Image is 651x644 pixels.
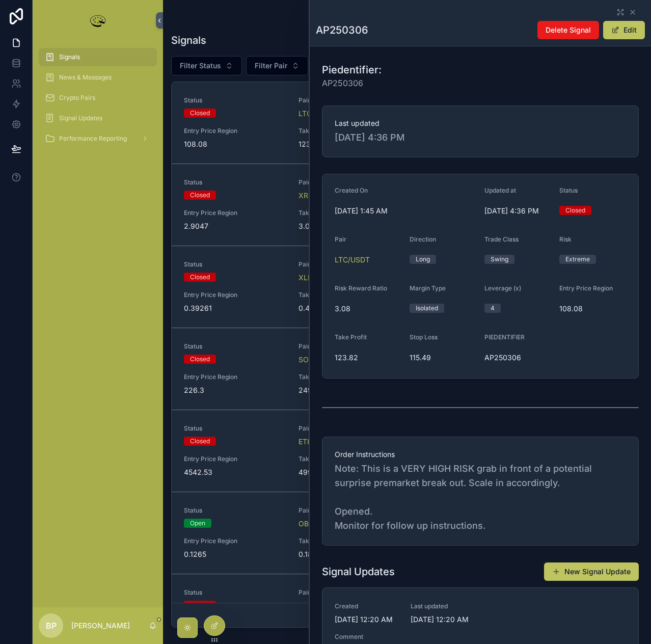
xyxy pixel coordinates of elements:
span: Status [184,260,286,269]
div: Extreme [565,255,590,264]
span: Status [184,506,286,515]
div: Closed [190,437,210,446]
div: Long [416,255,430,264]
span: Trade Class [484,235,519,243]
span: Delete Signal [546,25,591,35]
span: Entry Price Region [184,373,286,381]
span: Entry Price Region [184,537,286,545]
a: LTC/USDT [335,255,370,265]
h1: Piedentifier: [322,63,382,77]
span: Pair [299,178,401,186]
h1: Signals [171,33,206,47]
span: PIEDENTIFIER [484,333,525,341]
button: Delete Signal [537,21,599,39]
span: Risk [559,235,572,243]
span: AP250306 [322,77,382,89]
a: Performance Reporting [39,129,157,148]
a: StatusOpenPairOBOL/USDTUpdated at[DATE] 8:02 PMPIEDENTIFIERAP250315Entry Price Region0.1265Take P... [172,492,642,574]
span: Take Profit [299,373,401,381]
a: StatusClosedPairXRP/USDTUpdated at[DATE] 4:34 PMPIEDENTIFIERAP250307Entry Price Region2.9047Take ... [172,164,642,246]
a: XRP/USDT [299,191,335,201]
div: Closed [190,355,210,364]
span: Stop Loss [410,333,438,341]
a: XLM/USDT [299,273,336,283]
span: 123.82 [335,353,401,363]
button: Edit [603,21,645,39]
span: [DATE] 12:20 AM [411,614,474,625]
button: Select Button [246,56,308,75]
a: Signal Updates [39,109,157,127]
a: Signals [39,48,157,66]
span: Take Profit [299,127,401,135]
span: Take Profit [299,291,401,299]
span: Status [184,342,286,351]
span: Entry Price Region [184,127,286,135]
span: 0.447 [299,303,401,313]
span: Filter Pair [255,61,287,71]
span: Status [184,424,286,433]
span: Pair [299,260,401,269]
a: StatusClosedPairLTC/USDTUpdated at[DATE] 4:36 PMPIEDENTIFIERAP250306Entry Price Region108.08Take ... [172,82,642,164]
a: BTC/USDT [299,601,334,611]
span: Pair [299,342,401,351]
span: 123.82 [299,139,401,149]
button: New Signal Update [544,562,639,581]
h1: Signal Updates [322,565,395,579]
img: App logo [88,12,108,29]
span: Status [184,96,286,104]
div: Closed [190,273,210,282]
span: Signals [59,53,80,61]
a: Crypto Pairs [39,89,157,107]
div: Swing [491,255,508,264]
div: Open [190,519,205,528]
span: Performance Reporting [59,135,127,143]
span: Entry Price Region [559,284,613,292]
span: 0.1265 [184,549,286,559]
span: Status [184,588,286,597]
span: Pair [299,506,401,515]
span: 2.9047 [184,221,286,231]
span: Note: This is a VERY HIGH RISK grab in front of a potential surprise premarket break out. Scale i... [335,462,626,533]
span: Last updated [411,602,474,610]
span: Signal Updates [59,114,102,122]
div: Closed [190,109,210,118]
span: 115.49 [410,353,476,363]
span: AP250306 [484,353,551,363]
span: 226.3 [184,385,286,395]
span: Last updated [335,118,626,128]
span: [DATE] 12:20 AM [335,614,398,625]
a: StatusClosedPairXLM/USDTUpdated at[DATE] 4:11 PMPIEDENTIFIERAP250310Entry Price Region0.39261Take... [172,246,642,328]
span: Created On [335,186,368,194]
a: OBOL/USDT [299,519,340,529]
span: Entry Price Region [184,455,286,463]
span: 249 [299,385,401,395]
span: Take Profit [299,209,401,217]
span: 108.08 [184,139,286,149]
span: Pair [299,96,401,104]
span: 0.39261 [184,303,286,313]
span: BP [46,620,57,632]
span: Crypto Pairs [59,94,95,102]
span: Take Profit [299,537,401,545]
span: Margin Type [410,284,446,292]
a: StatusClosedPairETH/USDTUpdated at[DATE] 4:08 PMPIEDENTIFIERAP250312Entry Price Region4542.53Take... [172,410,642,492]
div: Closed [565,206,585,215]
span: Updated at [484,186,516,194]
span: 3.08 [335,304,401,314]
span: 4542.53 [184,467,286,477]
span: Entry Price Region [184,209,286,217]
span: Risk Reward Ratio [335,284,387,292]
div: Closed [190,601,210,610]
a: SOL/USDT [299,355,335,365]
span: News & Messages [59,73,112,82]
div: scrollable content [33,41,163,161]
span: Pair [299,424,401,433]
div: 4 [491,304,495,313]
div: Closed [190,191,210,200]
div: Isolated [416,304,438,313]
span: [DATE] 4:36 PM [335,130,626,145]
